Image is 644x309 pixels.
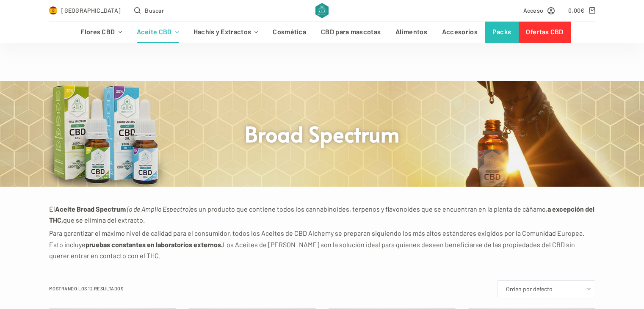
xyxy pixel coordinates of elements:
a: Shopping cart [568,6,595,15]
h1: Broad Spectrum [163,120,481,147]
p: El es un producto que contiene todos los cannabinoides, terpenos y flavonoides que se encuentran ... [49,204,595,226]
a: Select Country [49,6,121,15]
em: (o de Amplio Espectro) [127,205,190,213]
a: Cosmética [265,22,314,43]
a: Aceite CBD [129,22,186,43]
a: CBD para mascotas [314,22,388,43]
img: CBD Alchemy [315,3,329,18]
strong: Aceite Broad Spectrum [55,205,126,213]
nav: Header menu [73,22,571,43]
span: [GEOGRAPHIC_DATA] [61,6,121,15]
p: Para garantizar el máximo nivel de calidad para el consumidor, todos los Aceites de CBD Alchemy s... [49,228,595,261]
a: Flores CBD [73,22,129,43]
a: Hachís y Extractos [186,22,265,43]
span: Acceso [523,6,544,15]
p: Mostrando los 12 resultados [49,285,124,292]
select: Store order [497,280,595,297]
span: € [580,7,584,14]
a: Accesorios [434,22,485,43]
a: Packs [485,22,519,43]
bdi: 0,00 [568,7,585,14]
a: Access [523,6,555,15]
a: Alimentos [388,22,435,43]
a: Ofertas CBD [519,22,571,43]
button: Open search form [134,6,164,15]
img: ES Flag [49,6,58,15]
strong: pruebas constantes en laboratorios externos. [86,240,223,248]
span: Buscar [145,6,164,15]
